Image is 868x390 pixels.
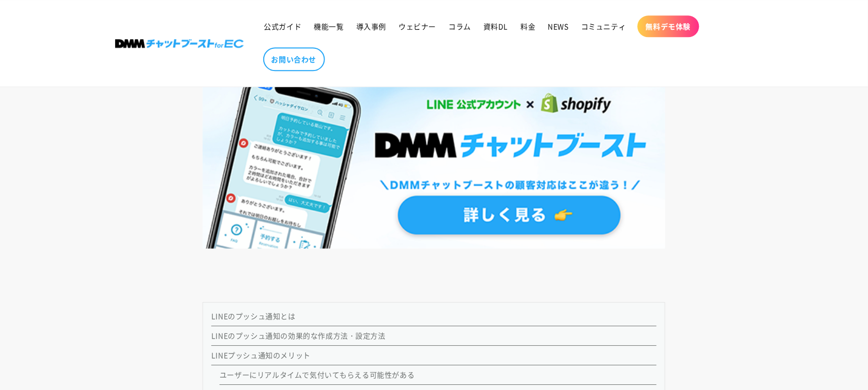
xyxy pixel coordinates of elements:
img: 株式会社DMM Boost [115,39,244,48]
span: 無料デモ体験 [646,22,691,31]
a: 無料デモ体験 [638,15,699,37]
span: コラム [448,22,471,31]
a: NEWS [542,15,575,37]
a: LINEのプッシュ通知とは [211,311,296,321]
span: コミュニティ [581,22,626,31]
span: NEWS [548,22,569,31]
a: コラム [442,15,477,37]
a: お問い合わせ [263,47,325,71]
a: ウェビナー [392,15,442,37]
span: ウェビナー [399,22,436,31]
a: 資料DL [477,15,514,37]
a: 機能一覧 [308,15,350,37]
span: 機能一覧 [314,22,344,31]
span: 料金 [521,22,536,31]
a: 公式ガイド [258,15,308,37]
a: ユーザーにリアルタイムで気付いてもらえる可能性がある [220,369,415,380]
span: 公式ガイド [264,22,302,31]
span: お問い合わせ [272,55,317,64]
a: 料金 [515,15,542,37]
a: LINEのプッシュ通知の効果的な作成方法・設定方法 [211,330,386,341]
span: 導入事例 [356,22,386,31]
a: コミュニティ [575,15,632,37]
span: 資料DL [483,22,508,31]
a: LINEプッシュ通知のメリット [211,350,311,360]
img: DMMチャットブーストforEC [203,72,665,249]
a: 導入事例 [350,15,392,37]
